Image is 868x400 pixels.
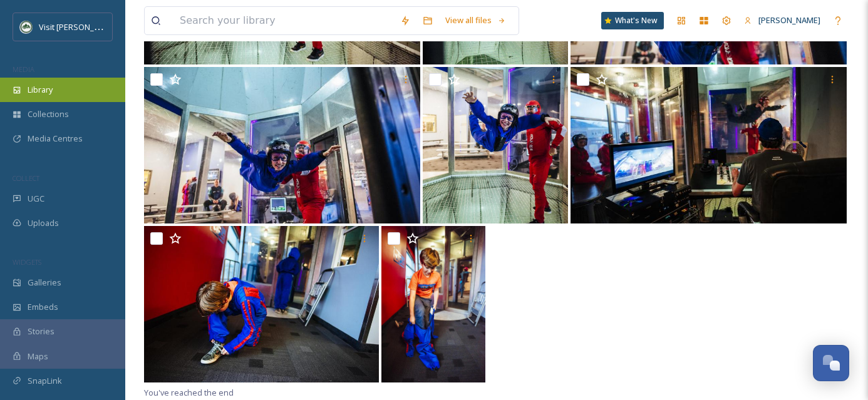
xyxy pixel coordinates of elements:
img: Unknown.png [20,21,33,33]
a: [PERSON_NAME] [738,8,827,33]
img: iFly 2017 photo credit Jeremiah Watt (12).jpg [423,67,569,223]
img: iFly 2017 photo credit Jeremiah Watt (6).jpg [571,67,847,223]
span: COLLECT [13,173,39,183]
span: Collections [28,108,69,120]
span: Galleries [28,277,61,289]
img: iFly 2017 photo credit Jeremiah Watt (5).jpg [144,226,379,382]
span: Media Centres [28,133,83,145]
span: Embeds [28,301,58,313]
span: WIDGETS [13,257,41,267]
span: [PERSON_NAME] [758,14,820,26]
span: UGC [28,193,44,205]
span: SnapLink [28,375,62,387]
a: View all files [439,8,512,33]
span: You've reached the end [144,387,234,398]
span: Visit [PERSON_NAME] [39,21,118,33]
button: Open Chat [813,345,849,381]
img: iFly 2017 photo credit Jeremiah Watt (13).jpg [144,67,420,223]
span: Maps [28,351,48,362]
span: MEDIA [13,64,34,74]
span: Uploads [28,217,59,229]
input: Search your library [173,7,394,34]
span: Library [28,84,53,96]
span: Stories [28,326,54,337]
img: iFly 2017 photo credit Jeremiah Watt (3).jpg [381,226,486,382]
a: What's New [601,12,664,29]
